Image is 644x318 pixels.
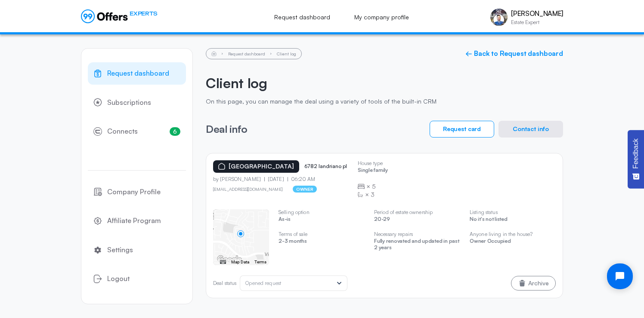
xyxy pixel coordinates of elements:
[107,68,169,79] span: Request dashboard
[628,130,644,188] button: Feedback - Show survey
[81,9,157,23] a: EXPERTS
[206,98,563,105] p: On this page, you can manage the deal using a variety of tools of the built-in CRM
[632,138,640,168] span: Feedback
[470,209,556,253] swiper-slide: 4 / 5
[107,273,130,284] span: Logout
[88,210,186,232] a: Affiliate Program
[279,209,365,253] swiper-slide: 2 / 5
[470,209,556,215] p: Listing status
[88,62,186,85] a: Request dashboard
[470,231,556,237] p: Anyone living in the house?
[279,216,365,224] p: As-is
[371,190,375,199] span: 3
[88,239,186,261] a: Settings
[304,163,347,169] p: 6782 landriano pl
[374,209,460,259] swiper-slide: 3 / 5
[511,276,556,290] button: Archive
[279,231,365,237] p: Terms of sale
[229,163,294,170] p: [GEOGRAPHIC_DATA]
[279,209,365,215] p: Selling option
[107,245,133,256] span: Settings
[213,176,264,182] p: by [PERSON_NAME]
[358,160,388,166] p: House type
[88,181,186,203] a: Company Profile
[358,190,388,199] div: ×
[265,8,340,27] a: Request dashboard
[293,186,317,193] p: owner
[245,280,281,286] span: Opened request
[511,9,563,18] p: [PERSON_NAME]
[130,9,157,18] span: EXPERTS
[206,123,248,135] h3: Deal info
[88,120,186,143] a: Connects6
[277,52,296,56] li: Client log
[528,280,549,286] span: Archive
[374,216,460,224] p: 20-29
[213,209,269,265] swiper-slide: 1 / 5
[465,49,563,58] a: ← Back to Request dashboard
[170,127,180,136] span: 6
[288,176,316,182] p: 06:20 AM
[470,238,556,246] p: Owner Occupied
[358,167,388,175] p: Single family
[490,9,508,26] img: Scott Gee
[279,238,365,246] p: 2-3 months
[88,268,186,290] button: Logout
[206,75,563,91] h2: Client log
[107,187,161,198] span: Company Profile
[358,182,388,191] div: ×
[213,280,236,286] p: Deal status
[600,256,640,297] iframe: Tidio Chat
[374,238,460,253] p: Fully renovated and updated in past 2 years
[345,8,418,27] a: My company profile
[228,51,265,56] a: Request dashboard
[107,97,151,108] span: Subscriptions
[470,216,556,224] p: No it's not listed
[498,121,563,138] button: Contact info
[107,215,161,226] span: Affiliate Program
[264,176,288,182] p: [DATE]
[374,231,460,237] p: Necessary repairs
[107,126,138,137] span: Connects
[374,209,460,215] p: Period of estate ownership
[511,20,563,25] p: Estate Expert
[88,92,186,114] a: Subscriptions
[430,121,494,138] button: Request card
[213,187,282,192] a: [EMAIL_ADDRESS][DOMAIN_NAME]
[372,182,376,191] span: 5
